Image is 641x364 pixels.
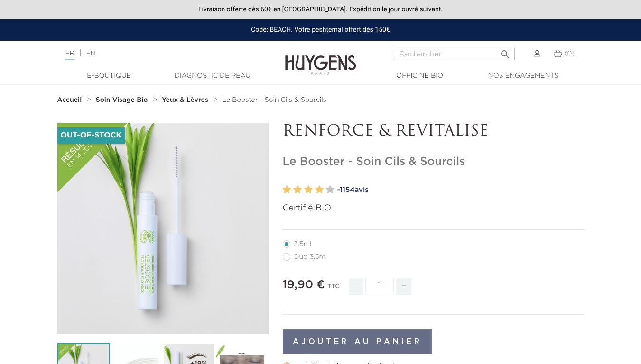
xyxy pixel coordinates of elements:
button: Ajouter au panier [283,329,432,354]
a: -1154avis [337,183,584,197]
span: (0) [564,50,575,57]
h1: Le Booster - Soin Cils & Sourcils [283,155,584,169]
button:  [497,45,514,58]
label: 3,5ml [283,240,323,248]
strong: Accueil [57,97,82,103]
input: Rechercher [394,48,515,60]
img: Huygens [285,40,356,76]
label: 1 [283,183,291,197]
label: 4 [315,183,324,197]
span: + [396,278,411,295]
div: TTC [327,276,340,302]
label: 3 [304,183,313,197]
i:  [500,46,511,57]
label: Duo 3,5ml [283,253,339,261]
a: FR [65,50,74,60]
a: Accueil [57,96,84,104]
span: - [349,278,362,295]
a: Soin Visage Bio [96,96,150,104]
span: 19,90 € [283,279,325,291]
strong: Yeux & Lèvres [162,97,208,103]
p: Certifié BIO [283,202,584,215]
label: 5 [326,183,334,197]
label: 2 [293,183,302,197]
a: E-Boutique [62,71,157,81]
a: Yeux & Lèvres [162,96,211,104]
span: Le Booster - Soin Cils & Sourcils [222,97,326,103]
div: | [61,48,260,59]
span: 1154 [340,186,354,193]
li: Out-of-Stock [57,127,125,144]
a: Diagnostic de peau [165,71,260,81]
strong: Soin Visage Bio [96,97,148,103]
a: Officine Bio [372,71,467,81]
a: EN [86,50,95,57]
p: RENFORCE & REVITALISE [283,123,584,141]
a: Nos engagements [476,71,571,81]
input: Quantité [365,278,394,294]
a: Le Booster - Soin Cils & Sourcils [222,96,326,104]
